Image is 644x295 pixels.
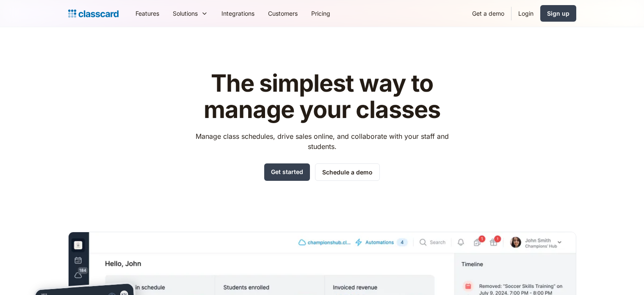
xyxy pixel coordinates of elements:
[547,9,569,18] div: Sign up
[188,70,456,123] h1: The simplest way to manage your classes
[173,9,198,18] div: Solutions
[315,163,380,181] a: Schedule a demo
[68,8,119,20] a: home
[540,5,576,22] a: Sign up
[261,4,304,23] a: Customers
[304,4,337,23] a: Pricing
[465,4,511,23] a: Get a demo
[166,4,215,23] div: Solutions
[129,4,166,23] a: Features
[511,4,540,23] a: Login
[188,131,456,152] p: Manage class schedules, drive sales online, and collaborate with your staff and students.
[264,163,310,181] a: Get started
[215,4,261,23] a: Integrations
